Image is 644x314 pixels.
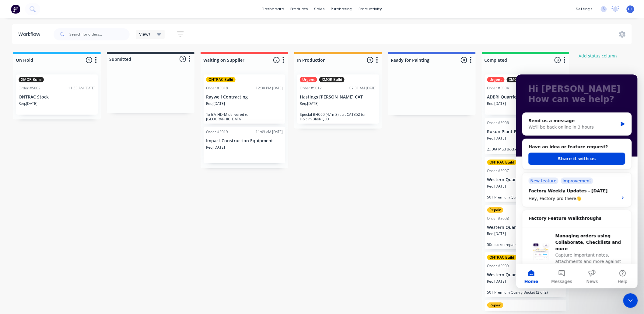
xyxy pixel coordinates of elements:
div: ONTRAC Build [487,255,517,260]
p: 50t bucket repair [487,242,564,247]
p: Western Quarries - Dunsworthy [487,225,564,230]
div: ONTRAC BuildOrder #500901:14 PM [DATE]Western Quarries - DunsworthyReq.[DATE]50T Premium Quarry B... [485,252,566,297]
p: Req. [DATE] [487,136,506,141]
div: ONTRAC BuildUrgentOrder #500701:54 PM [DATE]Western Quarries - DunsworthyReq.[DATE]50T Premium Qu... [485,157,566,202]
div: 11:49 AM [DATE] [256,129,283,135]
p: Req. [DATE] [300,101,319,106]
div: UrgentXMOR BuildOrder #501207:31 AM [DATE]Hastings [PERSON_NAME] CATReq.[DATE]Special BHC60 (4.1m... [297,74,379,124]
p: 50T Premium Quarry Bucket (2 of 2) [487,290,564,295]
p: Req. [DATE] [487,279,506,284]
div: Workflow [18,31,43,38]
div: 11:33 AM [DATE] [68,85,95,91]
div: Order #5018 [206,85,228,91]
iframe: Intercom live chat [516,74,638,288]
div: Urgent [300,77,317,82]
p: ADBRI Quarries - [PERSON_NAME] [487,95,564,100]
p: Impact Construction Equipment [206,138,283,143]
div: RepairOrder #500810:21 AM [DATE]Western Quarries - DunsworthyReq.[DATE]50t bucket repair [485,205,566,250]
p: Hastings [PERSON_NAME] CAT [300,95,376,100]
div: productivity [356,5,385,14]
p: Rokon Plant Pty Ltd [487,129,564,134]
p: Western Quarries - Dunsworthy [487,272,564,278]
p: Req. [DATE] [206,101,225,106]
p: Raywell Contracting [206,95,283,100]
a: dashboard [259,5,288,14]
p: Req. [DATE] [19,101,37,106]
div: XMOR Build [319,77,345,82]
div: UrgentXMOR BuildOrder #500406:49 AM [DATE]ADBRI Quarries - [PERSON_NAME]Req.[DATE] [485,74,566,115]
p: Req. [DATE] [206,145,225,150]
p: 50T Premium Quarry Bucket (1 of 2) [487,195,564,199]
button: Add status column [576,52,620,60]
span: Views [139,31,151,37]
div: XMOR BuildOrder #500211:33 AM [DATE]ONTRAC StockReq.[DATE] [16,74,98,115]
div: Order #5008 [487,216,509,221]
div: ONTRAC Build [206,77,236,82]
div: Order #5012 [300,85,322,91]
div: Order #5004 [487,85,509,91]
div: Order #5019 [206,129,228,135]
div: Repair [487,207,503,213]
p: Req. [DATE] [487,101,506,106]
div: Repair [487,302,503,308]
div: Order #5007 [487,168,509,174]
div: purchasing [328,5,356,14]
div: 07:31 AM [DATE] [349,85,376,91]
div: XMOR Build [507,77,532,82]
iframe: Intercom live chat [623,293,638,308]
p: 1x 67t HD-M delivered to [GEOGRAPHIC_DATA] [206,112,283,121]
div: ONTRAC Build [487,160,517,165]
div: XMOR Build [19,77,44,82]
div: Order #5006 [487,120,509,126]
div: settings [573,5,596,14]
div: ONTRAC BuildOrder #501812:30 PM [DATE]Raywell ContractingReq.[DATE]1x 67t HD-M delivered to [GEOG... [204,74,285,124]
input: Search for orders... [69,28,130,40]
p: Western Quarries - Dunsworthy [487,177,564,182]
p: 2x 36t Mud Bucket [487,147,564,151]
div: Order #5002 [19,85,40,91]
p: ONTRAC Stock [19,95,95,100]
div: Urgent [487,77,505,82]
img: Factory [11,5,20,14]
div: Order #5009 [487,263,509,269]
span: HL [628,6,633,12]
div: Order #501911:49 AM [DATE]Impact Construction EquipmentReq.[DATE] [204,127,285,163]
div: 12:30 PM [DATE] [256,85,283,91]
p: Req. [DATE] [487,231,506,236]
div: Order #500612:00 AM [DATE]Rokon Plant Pty LtdReq.[DATE]2x 36t Mud Bucket [485,118,566,154]
p: Req. [DATE] [487,184,506,189]
div: sales [311,5,328,14]
p: Special BHC60 (4.1m3) suit CAT352 for Holcim Blibli QLD [300,112,376,121]
div: products [288,5,311,14]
